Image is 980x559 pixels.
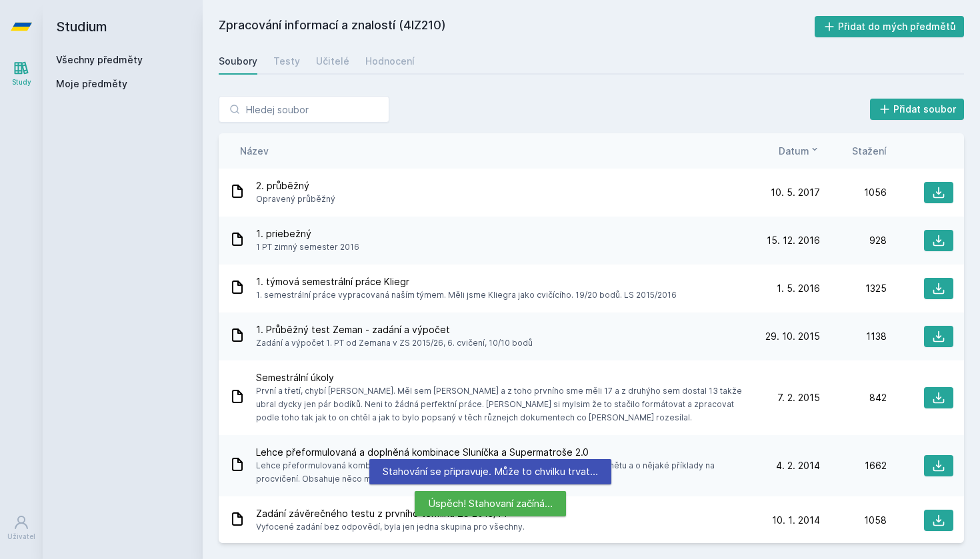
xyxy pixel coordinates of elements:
[820,459,887,472] div: 1662
[256,371,748,384] span: Semestrální úkoly
[820,282,887,295] div: 1325
[12,77,31,87] div: Study
[852,144,887,158] button: Stažení
[256,241,359,254] span: 1 PT zimný semester 2016
[273,55,300,68] div: Testy
[316,48,349,75] a: Učitelé
[3,508,40,548] a: Uživatel
[256,446,748,459] span: Lehce přeformulovaná a doplněná kombinace Sluníčka a Supermatroše 2.0
[256,384,748,424] span: První a třetí, chybí [PERSON_NAME]. Měl sem [PERSON_NAME] a z toho prvního sme měli 17 a z druhýh...
[3,53,40,94] a: Study
[369,459,611,484] div: Stahování se připravuje. Může to chvilku trvat…
[365,55,415,68] div: Hodnocení
[365,48,415,75] a: Hodnocení
[256,507,525,520] span: Zadání závěrečného testu z prvního termínu ZS 2013/14
[219,48,257,75] a: Soubory
[820,330,887,343] div: 1138
[256,459,748,486] span: Lehce přeformulovaná kombinace Sluníčka a Supermatroše doplněná o další věci k předmětu a o nějak...
[820,234,887,247] div: 928
[870,99,965,120] button: Přidat soubor
[56,77,127,91] span: Moje předměty
[820,391,887,404] div: 842
[256,520,525,534] span: Vyfocené zadání bez odpovědí, byla jen jedna skupina pro všechny.
[765,330,820,343] span: 29. 10. 2015
[7,532,35,542] div: Uživatel
[820,514,887,527] div: 1058
[779,144,820,158] button: Datum
[56,54,143,65] a: Všechny předměty
[779,144,809,158] span: Datum
[240,144,269,158] button: Název
[256,179,335,193] span: 2. průběžný
[820,186,887,199] div: 1056
[415,491,566,516] div: Úspěch! Stahovaní začíná…
[256,275,677,288] span: 1. týmová semestrální práce Kliegr
[273,48,300,75] a: Testy
[219,96,389,123] input: Hledej soubor
[777,391,820,404] span: 7. 2. 2015
[771,186,820,199] span: 10. 5. 2017
[256,227,359,241] span: 1. priebežný
[772,514,820,527] span: 10. 1. 2014
[316,55,349,68] div: Učitelé
[777,282,820,295] span: 1. 5. 2016
[776,459,820,472] span: 4. 2. 2014
[256,193,335,206] span: Opravený průběžný
[219,55,257,68] div: Soubory
[815,16,965,37] button: Přidat do mých předmětů
[256,336,533,350] span: Zadání a výpočet 1. PT od Zemana v ZS 2015/26, 6. cvičení, 10/10 bodů
[767,234,820,247] span: 15. 12. 2016
[219,16,815,37] h2: Zpracování informací a znalostí (4IZ210)
[256,323,533,336] span: 1. Průběžný test Zeman - zadání a výpočet
[256,288,677,302] span: 1. semestrální práce vypracovaná naším týmem. Měli jsme Kliegra jako cvičícího. 19/20 bodů. LS 20...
